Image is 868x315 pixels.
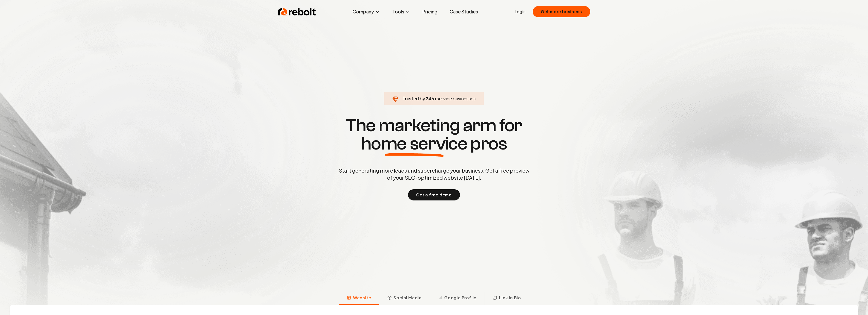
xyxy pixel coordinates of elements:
[499,295,521,301] span: Link in Bio
[278,7,316,17] img: Rebolt Logo
[361,135,467,153] span: home service
[338,167,530,181] p: Start generating more leads and supercharge your business. Get a free preview of your SEO-optimiz...
[339,292,379,305] button: Website
[533,6,590,17] button: Get more business
[444,295,476,301] span: Google Profile
[437,96,476,101] span: service businesses
[379,292,430,305] button: Social Media
[418,7,441,17] a: Pricing
[408,189,460,200] button: Get a free demo
[434,96,437,101] span: +
[312,116,556,153] h1: The marketing arm for pros
[353,295,371,301] span: Website
[430,292,485,305] button: Google Profile
[485,292,529,305] button: Link in Bio
[394,295,422,301] span: Social Media
[426,95,434,102] span: 246
[348,7,384,17] button: Company
[388,7,414,17] button: Tools
[402,96,425,101] span: Trusted by
[446,7,482,17] a: Case Studies
[515,9,526,15] a: Login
